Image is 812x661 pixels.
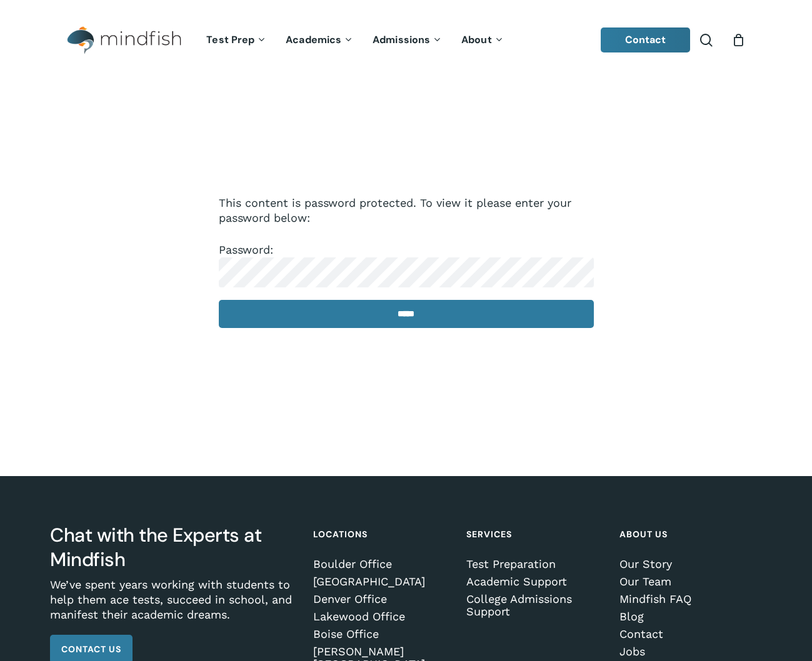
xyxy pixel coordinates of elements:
span: Admissions [373,33,430,46]
a: Our Team [619,575,758,588]
a: Admissions [363,35,452,46]
header: Main Menu [50,17,762,64]
a: Boulder Office [313,558,452,570]
a: Denver Office [313,593,452,605]
a: Boise Office [313,628,452,640]
h3: Chat with the Experts at Mindfish [50,523,299,572]
a: College Admissions Support [466,593,605,618]
a: Lakewood Office [313,610,452,623]
a: [GEOGRAPHIC_DATA] [313,575,452,588]
p: This content is password protected. To view it please enter your password below: [219,196,594,242]
a: Mindfish FAQ [619,593,758,605]
p: We’ve spent years working with students to help them ace tests, succeed in school, and manifest t... [50,577,299,635]
a: Test Preparation [466,558,605,570]
input: Password: [219,257,594,287]
span: Contact [625,33,666,46]
h4: Services [466,523,605,545]
h4: About Us [619,523,758,545]
a: Our Story [619,558,758,570]
span: About [461,33,492,46]
a: Jobs [619,645,758,658]
span: Academics [286,33,341,46]
a: Contact [601,27,691,52]
a: Contact [619,628,758,640]
a: About [452,35,514,46]
nav: Main Menu [197,17,513,64]
label: Password: [219,243,594,278]
span: Test Prep [206,33,254,46]
a: Academic Support [466,575,605,588]
h4: Locations [313,523,452,545]
a: Test Prep [197,35,276,46]
a: Blog [619,610,758,623]
a: Academics [276,35,363,46]
span: Contact Us [61,643,121,655]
